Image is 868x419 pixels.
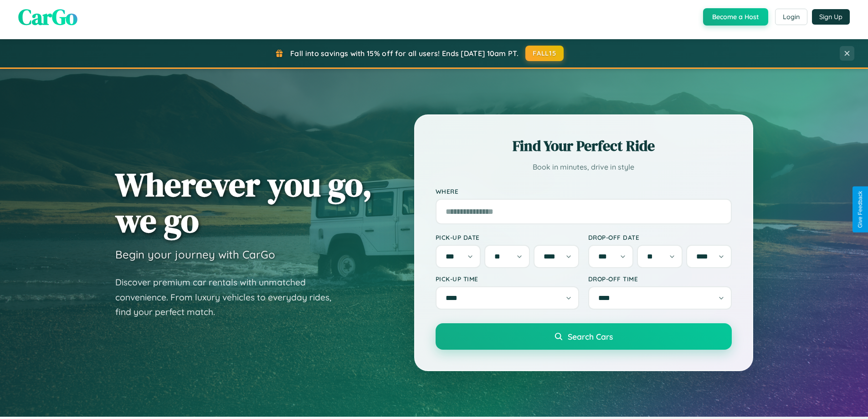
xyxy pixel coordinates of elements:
label: Drop-off Date [588,233,732,241]
button: Become a Host [703,8,768,26]
span: Search Cars [568,331,613,341]
button: FALL15 [525,46,564,61]
label: Drop-off Time [588,275,732,283]
h1: Wherever you go, we go [115,166,372,238]
label: Pick-up Date [436,233,579,241]
div: Give Feedback [857,191,863,228]
button: Login [775,9,807,25]
h2: Find Your Perfect Ride [436,136,732,156]
label: Pick-up Time [436,275,579,283]
button: Search Cars [436,323,732,350]
h3: Begin your journey with CarGo [115,248,275,261]
span: CarGo [18,2,77,32]
p: Discover premium car rentals with unmatched convenience. From luxury vehicles to everyday rides, ... [115,275,343,320]
span: Fall into savings with 15% off for all users! Ends [DATE] 10am PT. [290,49,519,58]
p: Book in minutes, drive in style [436,160,732,174]
button: Sign Up [812,9,850,25]
label: Where [436,187,732,195]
